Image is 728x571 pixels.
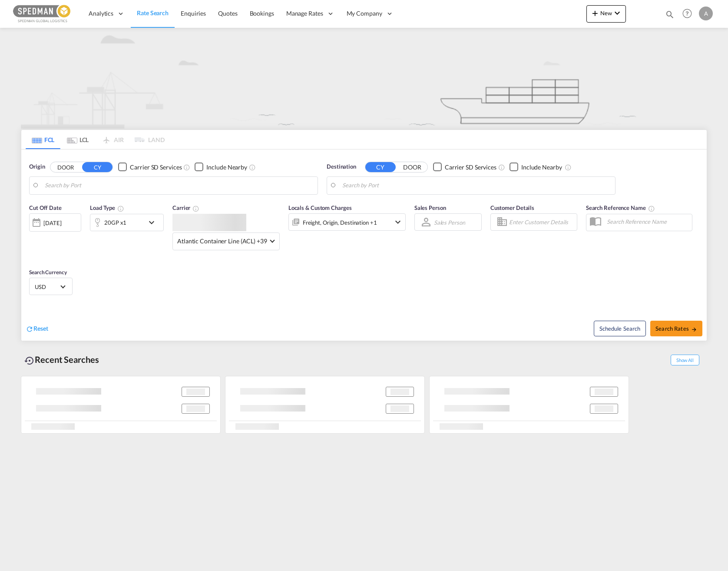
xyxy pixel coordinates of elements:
[680,6,695,21] span: Help
[26,324,48,334] div: icon-refreshReset
[680,6,699,22] div: Help
[521,163,562,172] div: Include Nearby
[89,9,113,18] span: Analytics
[29,213,81,232] div: [DATE]
[586,204,655,211] span: Search Reference Name
[90,204,124,211] span: Load Type
[699,7,713,20] div: A
[117,205,124,212] md-icon: icon-information-outline
[26,130,60,149] md-tab-item: FCL
[24,355,35,366] md-icon: icon-backup-restore
[414,204,446,211] span: Sales Person
[249,164,256,171] md-icon: Unchecked: Ignores neighbouring ports when fetching rates.Checked : Includes neighbouring ports w...
[130,163,182,172] div: Carrier SD Services
[590,10,622,17] span: New
[648,205,655,212] md-icon: Your search will be saved by the below given name
[29,269,67,276] span: Search Currency
[177,237,267,246] span: Atlantic Container Line (ACL) +39
[181,10,206,17] span: Enquiries
[665,10,675,19] md-icon: icon-magnify
[671,355,699,365] span: Show All
[34,280,68,293] md-select: Select Currency: $ USDUnited States Dollar
[327,163,356,171] span: Destination
[29,163,45,171] span: Origin
[691,326,697,332] md-icon: icon-arrow-right
[206,163,247,172] div: Include Nearby
[510,163,562,172] md-checkbox: Checkbox No Ink
[397,162,427,172] button: DOOR
[29,231,36,242] md-datepicker: Select
[60,130,95,149] md-tab-item: LCL
[612,8,622,18] md-icon: icon-chevron-down
[602,215,692,228] input: Search Reference Name
[590,8,600,18] md-icon: icon-plus 400-fg
[650,321,702,336] button: Search Ratesicon-arrow-right
[118,163,182,172] md-checkbox: Checkbox No Ink
[490,204,534,211] span: Customer Details
[195,163,247,172] md-checkbox: Checkbox No Ink
[104,216,126,229] div: 20GP x1
[498,164,505,171] md-icon: Unchecked: Search for CY (Container Yard) services for all selected carriers.Checked : Search for...
[288,213,406,231] div: Freight Origin Destination Factory Stuffingicon-chevron-down
[303,216,377,229] div: Freight Origin Destination Factory Stuffing
[82,162,113,172] button: CY
[594,321,646,336] button: Note: By default Schedule search will only considerorigin ports, destination ports and cut off da...
[21,149,707,341] div: Origin DOOR CY Checkbox No InkUnchecked: Search for CY (Container Yard) services for all selected...
[13,4,72,23] img: c12ca350ff1b11efb6b291369744d907.png
[445,163,496,172] div: Carrier SD Services
[90,214,164,231] div: 20GP x1icon-chevron-down
[50,162,81,172] button: DOOR
[26,130,165,149] md-pagination-wrapper: Use the left and right arrow keys to navigate between tabs
[565,164,572,171] md-icon: Unchecked: Ignores neighbouring ports when fetching rates.Checked : Includes neighbouring ports w...
[146,217,161,228] md-icon: icon-chevron-down
[286,9,323,18] span: Manage Rates
[655,325,697,332] span: Search Rates
[347,9,382,18] span: My Company
[45,179,313,192] input: Search by Port
[33,325,48,332] span: Reset
[433,163,496,172] md-checkbox: Checkbox No Ink
[288,204,352,211] span: Locals & Custom Charges
[172,204,199,211] span: Carrier
[250,10,274,17] span: Bookings
[29,204,62,211] span: Cut Off Date
[393,217,403,227] md-icon: icon-chevron-down
[586,5,626,23] button: icon-plus 400-fgNewicon-chevron-down
[192,205,199,212] md-icon: The selected Trucker/Carrierwill be displayed in the rate results If the rates are from another f...
[183,164,190,171] md-icon: Unchecked: Search for CY (Container Yard) services for all selected carriers.Checked : Search for...
[342,179,611,192] input: Search by Port
[509,216,574,229] input: Enter Customer Details
[433,216,466,229] md-select: Sales Person
[137,9,169,17] span: Rate Search
[365,162,396,172] button: CY
[218,10,237,17] span: Quotes
[35,283,59,291] span: USD
[21,28,707,129] img: new-FCL.png
[665,10,675,23] div: icon-magnify
[43,219,61,227] div: [DATE]
[21,350,103,369] div: Recent Searches
[26,325,33,333] md-icon: icon-refresh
